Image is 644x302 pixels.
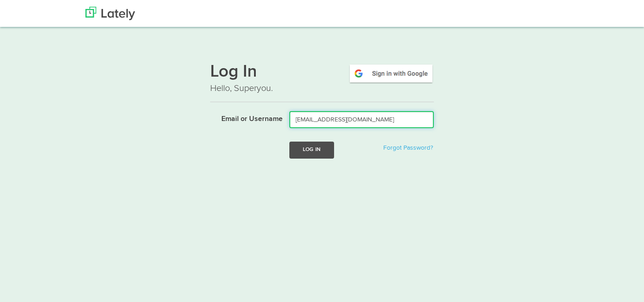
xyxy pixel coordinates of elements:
h1: Log In [210,63,434,82]
img: google-signin.png [348,63,434,84]
p: Hello, Superyou. [210,82,434,95]
img: Lately [85,7,135,20]
a: Forgot Password? [383,145,433,151]
label: Email or Username [203,111,283,125]
input: Email or Username [289,111,434,128]
button: Log In [289,142,334,158]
